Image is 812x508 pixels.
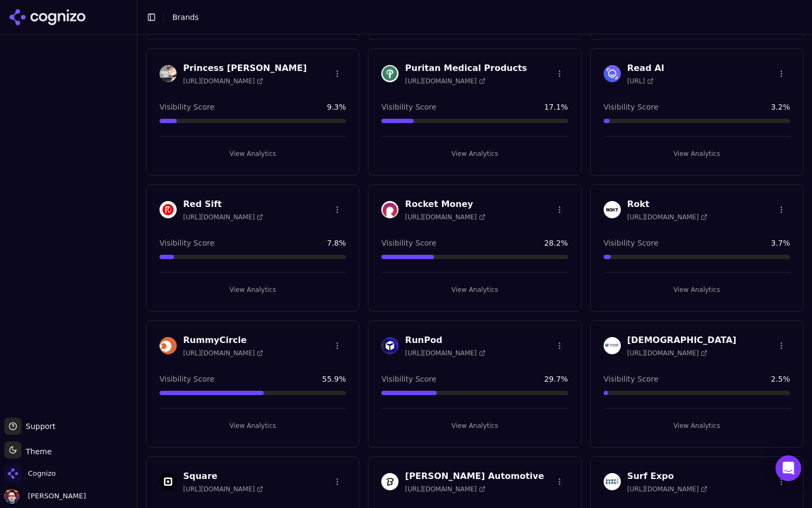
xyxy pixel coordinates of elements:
span: Visibility Score [604,374,658,384]
span: [URL][DOMAIN_NAME] [183,77,263,85]
img: Square [160,473,177,490]
span: Brands [172,13,199,22]
button: View Analytics [160,281,346,298]
span: Visibility Score [160,102,214,112]
span: Visibility Score [160,374,214,384]
span: [URL][DOMAIN_NAME] [627,485,707,493]
span: 2.5 % [771,374,790,384]
h3: [DEMOGRAPHIC_DATA] [627,334,736,347]
img: Stuckey Automotive [381,473,398,490]
span: 3.7 % [771,238,790,248]
button: View Analytics [604,281,790,298]
button: View Analytics [604,417,790,434]
span: 3.2 % [771,102,790,112]
h3: [PERSON_NAME] Automotive [405,470,544,483]
h3: Puritan Medical Products [405,62,527,75]
span: [URL][DOMAIN_NAME] [405,213,485,221]
h3: Red Sift [183,198,263,211]
button: View Analytics [381,145,568,162]
span: Visibility Score [381,102,436,112]
span: [URL][DOMAIN_NAME] [627,349,707,357]
span: 7.8 % [327,238,346,248]
img: RummyCircle [160,337,177,354]
img: Surf Expo [604,473,621,490]
h3: Surf Expo [627,470,707,483]
button: View Analytics [381,281,568,298]
h3: Square [183,470,263,483]
button: View Analytics [604,145,790,162]
img: RunPod [381,337,398,354]
span: [URL][DOMAIN_NAME] [405,349,485,357]
nav: breadcrumb [172,12,199,23]
span: [URL][DOMAIN_NAME] [405,77,485,85]
span: Visibility Score [381,374,436,384]
span: [URL][DOMAIN_NAME] [627,213,707,221]
span: [URL][DOMAIN_NAME] [405,485,485,493]
span: 29.7 % [544,374,568,384]
span: 28.2 % [544,238,568,248]
span: 55.9 % [322,374,346,384]
img: Rokt [604,201,621,218]
img: Princess Polly [160,65,177,82]
button: View Analytics [381,417,568,434]
button: Open organization switcher [4,465,56,482]
span: Visibility Score [604,102,658,112]
span: Visibility Score [604,238,658,248]
span: [PERSON_NAME] [24,491,86,501]
img: Read AI [604,65,621,82]
h3: Princess [PERSON_NAME] [183,62,307,75]
img: Seologist [604,337,621,354]
img: Red Sift [160,201,177,218]
img: Cognizo [4,465,21,482]
img: Puritan Medical Products [381,65,398,82]
span: [URL][DOMAIN_NAME] [183,213,263,221]
span: 9.3 % [327,102,346,112]
h3: Rocket Money [405,198,485,211]
img: Rocket Money [381,201,398,218]
div: Open Intercom Messenger [775,455,801,481]
span: Theme [21,447,52,456]
h3: Read AI [627,62,664,75]
span: [URL] [627,77,654,85]
h3: RunPod [405,334,485,347]
span: [URL][DOMAIN_NAME] [183,349,263,357]
span: 17.1 % [544,102,568,112]
span: Visibility Score [381,238,436,248]
h3: RummyCircle [183,334,263,347]
span: [URL][DOMAIN_NAME] [183,485,263,493]
button: View Analytics [160,145,346,162]
span: Support [21,421,55,432]
button: Open user button [4,489,86,504]
span: Cognizo [28,469,56,478]
img: Deniz Ozcan [4,489,19,504]
h3: Rokt [627,198,707,211]
span: Visibility Score [160,238,214,248]
button: View Analytics [160,417,346,434]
